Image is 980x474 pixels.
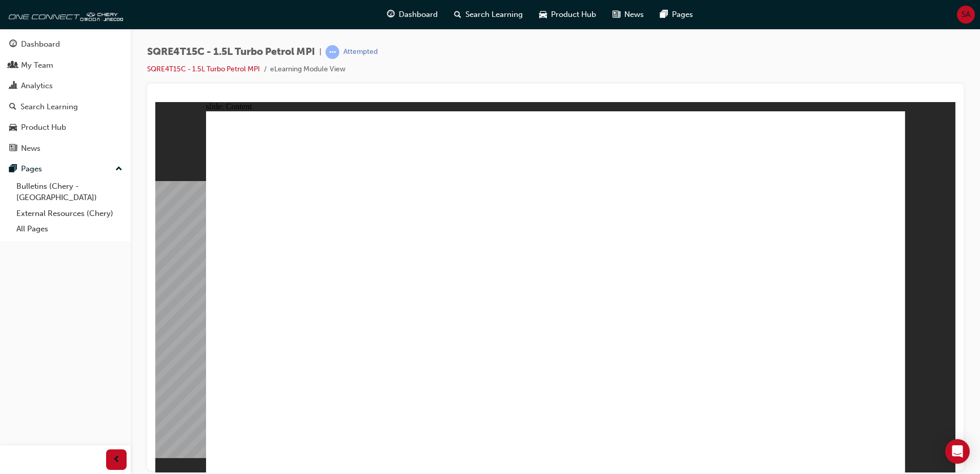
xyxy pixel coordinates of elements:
span: guage-icon [387,8,395,21]
a: guage-iconDashboard [379,4,446,25]
span: learningRecordVerb_ATTEMPT-icon [325,45,339,59]
img: oneconnect [5,4,123,25]
span: pages-icon [9,165,17,174]
span: | [319,46,321,58]
span: Product Hub [551,9,596,21]
li: eLearning Module View [270,64,345,75]
a: News [4,139,127,158]
a: Bulletins (Chery - [GEOGRAPHIC_DATA]) [12,179,127,206]
span: search-icon [454,8,461,21]
div: Dashboard [21,38,60,50]
a: SQRE4T15C - 1.5L Turbo Petrol MPI [147,65,260,73]
button: Pages [4,160,127,179]
a: All Pages [12,221,127,237]
a: news-iconNews [604,4,652,25]
a: search-iconSearch Learning [446,4,531,25]
div: Pages [21,163,42,175]
span: chart-icon [9,82,17,91]
span: pages-icon [660,8,668,21]
a: Search Learning [4,97,127,116]
span: Search Learning [465,9,523,21]
div: News [21,143,40,154]
span: news-icon [9,144,17,153]
a: Product Hub [4,118,127,137]
span: SQRE4T15C - 1.5L Turbo Petrol MPI [147,46,315,58]
span: News [624,9,644,21]
a: pages-iconPages [652,4,701,25]
span: news-icon [612,8,620,21]
div: Attempted [343,47,378,57]
a: car-iconProduct Hub [531,4,604,25]
span: Pages [672,9,693,21]
a: Dashboard [4,35,127,54]
span: search-icon [9,103,16,112]
span: guage-icon [9,40,17,49]
span: up-icon [115,163,122,176]
div: Search Learning [21,101,78,113]
span: SA [962,9,970,21]
div: Open Intercom Messenger [945,439,970,464]
span: car-icon [9,123,17,132]
div: My Team [21,60,53,71]
a: External Resources (Chery) [12,206,127,222]
button: SA [957,6,975,24]
a: Analytics [4,76,127,95]
span: Dashboard [399,9,438,21]
div: Analytics [21,80,53,92]
a: My Team [4,56,127,75]
span: people-icon [9,61,17,70]
span: prev-icon [113,453,120,466]
span: car-icon [539,8,547,21]
div: Product Hub [21,122,66,133]
button: DashboardMy TeamAnalyticsSearch LearningProduct HubNews [4,33,127,160]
